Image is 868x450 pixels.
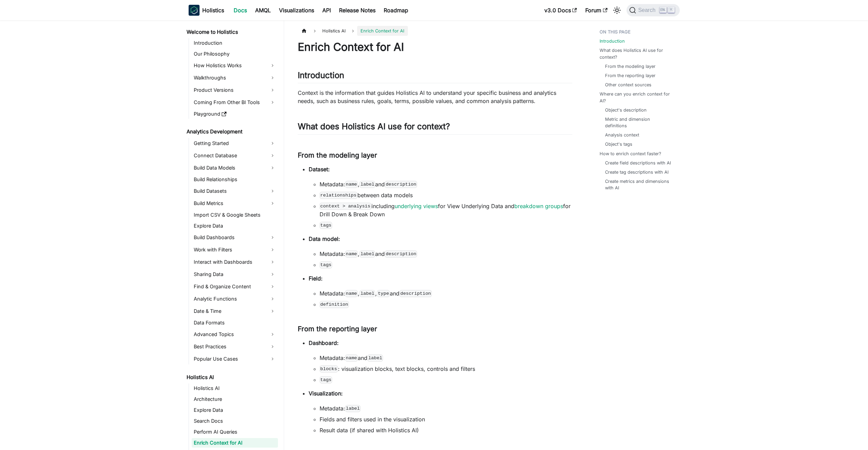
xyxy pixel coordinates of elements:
code: label [359,290,375,297]
h3: From the modeling layer [298,151,572,160]
code: definition [320,301,349,308]
a: Date & Time [192,306,278,317]
a: Forum [581,5,612,16]
a: Welcome to Holistics [185,27,278,37]
a: Walkthroughs [192,72,278,83]
li: including for View Underlying Data and for Drill Down & Break Down [320,202,572,218]
a: Build Datasets [192,186,278,197]
a: breakdown groups [514,203,563,209]
code: name [345,250,358,257]
a: What does Holistics AI use for context? [600,47,676,60]
a: Playground [192,109,278,119]
button: Switch between dark and light mode (currently light mode) [612,5,622,16]
code: label [359,181,375,188]
code: description [399,290,432,297]
a: Analytics Development [185,127,278,136]
code: relationships [320,192,357,199]
a: Coming From Other BI Tools [192,97,278,108]
h2: Introduction [298,70,572,83]
a: How to enrich context faster? [600,150,661,157]
span: Holistics AI [319,26,349,36]
a: Getting Started [192,138,278,149]
span: Search [636,7,660,13]
code: blocks [320,365,338,372]
strong: Field: [309,275,323,282]
a: Explore Data [192,405,278,415]
a: Create tag descriptions with AI [605,169,668,175]
a: v3.0 Docs [540,5,581,16]
li: Metadata: , , and [320,289,572,297]
a: Other context sources [605,82,651,88]
a: Home page [298,26,311,36]
button: Search (Ctrl+K) [627,4,679,16]
h3: From the reporting layer [298,325,572,333]
b: Holistics [202,6,224,14]
a: Interact with Dashboards [192,257,278,267]
a: Best Practices [192,341,278,352]
p: Context is the information that guides Holistics AI to understand your specific business and anal... [298,89,572,105]
a: Create field descriptions with AI [605,160,671,166]
a: Connect Database [192,150,278,161]
a: Architecture [192,394,278,404]
img: Holistics [189,5,200,16]
a: Analysis context [605,132,639,138]
strong: Dashboard: [309,339,339,346]
a: Advanced Topics [192,329,278,340]
code: tags [320,222,333,229]
a: How Holistics Works [192,60,278,71]
a: Holistics AI [192,383,278,393]
code: name [345,290,358,297]
li: Metadata: [320,404,572,412]
code: description [385,181,417,188]
a: Sharing Data [192,269,278,280]
li: : visualization blocks, text blocks, controls and filters [320,365,572,373]
li: Fields and filters used in the visualization [320,415,572,423]
nav: Breadcrumbs [298,26,572,36]
code: context > analysis [320,203,371,209]
a: Build Data Models [192,162,278,173]
strong: Visualization: [309,390,343,397]
a: HolisticsHolistics [189,5,224,16]
h1: Enrich Context for AI [298,40,572,54]
code: label [367,354,383,361]
a: Build Metrics [192,198,278,209]
a: Find & Organize Content [192,281,278,292]
a: Product Versions [192,85,278,96]
a: Explore Data [192,221,278,231]
code: name [345,354,358,361]
a: Introduction [600,38,625,44]
li: Result data (if shared with Holistics AI) [320,426,572,434]
a: Enrich Context for AI [192,438,278,448]
a: From the modeling layer [605,63,656,70]
a: Import CSV & Google Sheets [192,210,278,220]
a: Metric and dimension definitions [605,116,673,129]
a: Roadmap [380,5,412,16]
li: between data models [320,191,572,199]
a: Perform AI Queries [192,427,278,437]
a: Build Dashboards [192,232,278,243]
code: description [385,250,417,257]
a: Where can you enrich context for AI? [600,91,676,104]
a: Object's tags [605,141,632,147]
a: Work with Filters [192,244,278,255]
a: Our Philosophy [192,49,278,59]
kbd: K [668,7,675,13]
a: Object's description [605,107,647,113]
a: underlying views [395,203,438,209]
a: Release Notes [335,5,380,16]
a: Build Relationships [192,175,278,184]
nav: Docs sidebar [182,20,284,450]
strong: Data model: [309,235,340,242]
strong: Dataset: [309,166,330,173]
code: tags [320,376,333,383]
code: label [359,250,375,257]
a: Popular Use Cases [192,353,278,364]
a: Search Docs [192,416,278,426]
li: Metadata: and [320,354,572,362]
li: Metadata: , and [320,180,572,188]
code: tags [320,261,333,268]
code: type [377,290,390,297]
span: Enrich Context for AI [357,26,408,36]
a: Analytic Functions [192,293,278,304]
a: AMQL [251,5,275,16]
